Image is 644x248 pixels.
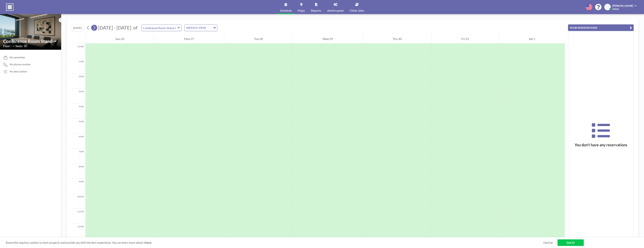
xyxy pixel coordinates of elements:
[71,44,85,59] div: 12 AM
[71,74,85,89] div: 2 AM
[10,63,31,66] span: No phone number
[3,38,54,44] input: Conference Room Stand-Offices
[86,34,154,44] div: Sun 26
[15,44,27,48] span: Seats: 10
[145,241,152,244] a: here.
[13,45,14,47] span: •
[6,241,543,244] span: Roomzilla requires cookies to work properly and provide you with the best experience. You can lea...
[311,9,321,12] span: Reports
[71,194,85,209] div: 10 AM
[71,59,85,74] div: 1 AM
[71,25,83,31] button: [DATE]
[606,5,609,9] span: SF
[298,9,305,12] span: Maps
[185,25,217,31] div: Search for option
[141,25,178,31] input: Conference Room Stand-Offices
[207,25,211,30] input: Search for option
[6,3,14,11] img: organization-logo
[543,241,553,244] a: Decline
[71,224,85,239] div: 12 PM
[432,34,499,44] div: Fri 31
[71,179,85,194] div: 9 AM
[98,25,131,30] span: [DATE] - [DATE]
[612,8,619,10] span: Admin
[71,89,85,104] div: 3 AM
[224,34,293,44] div: Tue 28
[71,134,85,149] div: 6 AM
[363,34,431,44] div: Thu 30
[71,104,85,119] div: 4 AM
[499,34,565,44] div: Sat 1
[280,9,292,12] span: Schedule
[133,25,137,31] span: of
[568,24,634,31] button: YOUR RESERVATIONS
[154,34,224,44] div: Mon 27
[71,119,85,134] div: 5 AM
[557,239,584,246] a: Got it!
[350,9,364,12] span: Other sites
[10,56,25,59] span: No amenities
[293,34,363,44] div: Wed 29
[71,209,85,224] div: 11 AM
[71,164,85,179] div: 8 AM
[612,4,633,7] span: [PERSON_NAME]
[185,25,207,30] span: WEEKLY VIEW
[568,143,633,147] h3: You don’t have any reservations
[10,70,27,73] div: No description
[71,149,85,164] div: 7 AM
[327,9,344,12] span: Admin panel
[3,44,12,48] span: Floor: -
